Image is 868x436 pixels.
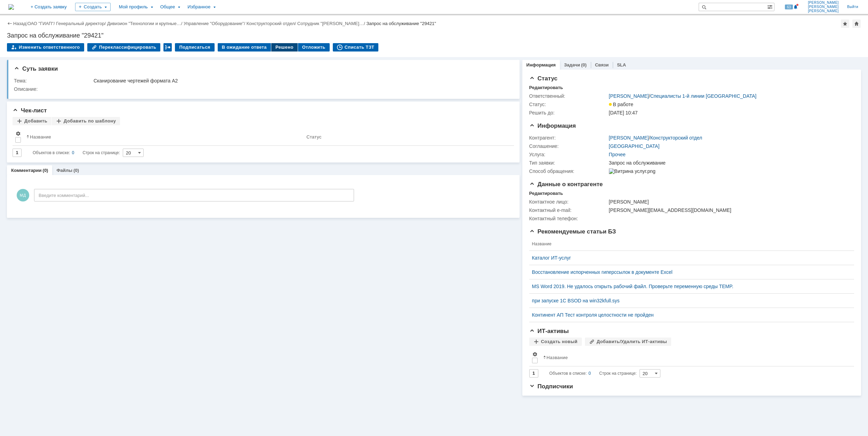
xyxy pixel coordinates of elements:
[581,62,587,68] div: (0)
[529,191,563,196] div: Редактировать
[184,21,247,26] div: /
[247,21,297,26] div: /
[529,93,608,99] div: Ответственный:
[297,21,364,26] a: Сотрудник "[PERSON_NAME]…
[529,75,557,82] span: Статус
[306,134,321,140] div: Статус
[529,152,608,157] div: Услуга:
[33,150,70,155] span: Объектов в списке:
[26,21,27,26] div: |
[609,93,757,99] div: /
[532,351,538,357] span: Настройки
[529,102,608,107] div: Статус:
[529,199,608,205] div: Контактное лицо:
[808,1,839,5] span: [PERSON_NAME]
[56,21,107,26] div: /
[56,21,104,26] a: Генеральный директор
[56,168,72,173] a: Файлы
[529,328,569,334] span: ИТ-активы
[529,237,849,251] th: Название
[529,85,563,90] div: Редактировать
[609,93,649,99] a: [PERSON_NAME]
[107,21,184,26] div: /
[532,312,846,318] a: Континент АП Тест контроля целостности не пройден
[549,371,587,376] span: Объектов в списке:
[808,5,839,9] span: [PERSON_NAME]
[94,78,507,84] div: Сканирование чертежей формата А2
[852,19,861,28] div: Сделать домашней страницей
[609,102,633,107] span: В работе
[13,107,47,114] span: Чек-лист
[304,128,508,146] th: Статус
[609,168,656,174] img: Витрина услуг.png
[841,19,849,28] div: Добавить в избранное
[529,110,608,116] div: Решить до:
[24,128,304,146] th: Название
[529,143,608,149] div: Соглашение:
[75,3,111,11] div: Создать
[14,86,509,92] div: Описание:
[547,355,568,360] div: Название
[13,21,26,26] a: Назад
[73,168,79,173] div: (0)
[609,152,626,157] a: Прочее
[767,3,774,10] span: Расширенный поиск
[529,168,608,174] div: Способ обращения:
[529,216,608,221] div: Контактный телефон:
[595,62,609,68] a: Связи
[650,93,757,99] a: Специалисты 1-й линии [GEOGRAPHIC_DATA]
[588,369,591,378] div: 0
[529,383,573,390] span: Подписчики
[540,349,849,366] th: Название
[43,168,48,173] div: (0)
[14,78,92,84] div: Тема:
[527,62,556,68] a: Информация
[532,298,846,303] a: при запуске 1С BSOD на win32kfull.sys
[609,160,850,166] div: Запрос на обслуживание
[529,228,616,235] span: Рекомендуемые статьи БЗ
[609,143,660,149] a: [GEOGRAPHIC_DATA]
[11,168,42,173] a: Комментарии
[529,181,603,188] span: Данные о контрагенте
[529,122,576,129] span: Информация
[609,135,649,141] a: [PERSON_NAME]
[549,369,637,378] i: Строк на странице:
[33,149,120,157] i: Строк на странице:
[609,207,850,213] div: [PERSON_NAME][EMAIL_ADDRESS][DOMAIN_NAME]
[529,207,608,213] div: Контактный e-mail:
[650,135,702,141] a: Конструкторский отдел
[609,199,850,205] div: [PERSON_NAME]
[8,4,14,10] a: Перейти на домашнюю страницу
[14,65,58,72] span: Суть заявки
[107,21,181,26] a: Дивизион "Технологии и крупные…
[297,21,367,26] div: /
[366,21,436,26] div: Запрос на обслуживание "29421"
[532,284,846,289] a: MS Word 2019. Не удалось открыть рабочий файл. Проверьте переменную среды TEMP.
[30,134,51,140] div: Название
[27,21,56,26] div: /
[532,269,846,275] a: Восстановление испорченных гиперссылок в документе Excel
[27,21,54,26] a: ОАО "ГИАП"
[785,5,793,9] span: 63
[808,9,839,13] span: [PERSON_NAME]
[8,4,14,10] img: logo
[529,135,608,141] div: Контрагент:
[17,189,29,201] span: МД
[72,149,74,157] div: 0
[617,62,626,68] a: SLA
[609,135,702,141] div: /
[529,160,608,166] div: Тип заявки:
[163,43,172,51] div: Работа с массовостью
[7,32,861,39] div: Запрос на обслуживание "29421"
[247,21,295,26] a: Конструкторский отдел
[564,62,580,68] a: Задачи
[609,110,638,116] span: [DATE] 10:47
[184,21,244,26] a: Управление "Оборудование"
[15,131,21,136] span: Настройки
[532,255,846,261] a: Каталог ИТ-услуг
